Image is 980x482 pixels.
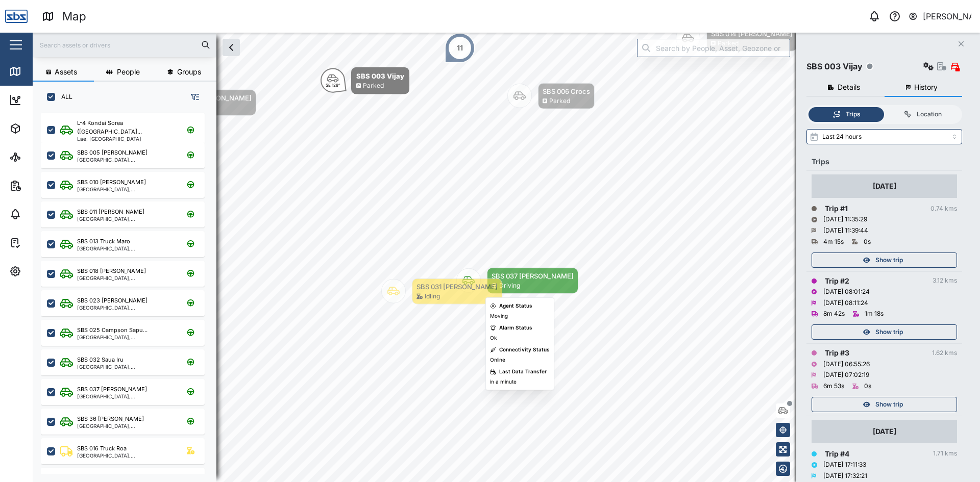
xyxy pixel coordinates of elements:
button: [PERSON_NAME] [908,9,972,23]
button: Show trip [812,397,957,412]
div: SBS 013 Truck Maro [77,237,130,246]
div: [DATE] 11:35:29 [823,215,867,224]
div: 8m 42s [823,309,845,319]
div: L-4 Kondai Sorea ([GEOGRAPHIC_DATA]... [77,119,175,136]
div: Trip # 4 [825,448,849,460]
div: grid [41,109,216,474]
input: Select range [806,129,962,144]
div: [GEOGRAPHIC_DATA], [GEOGRAPHIC_DATA] [77,275,175,281]
div: Parked [549,96,570,106]
div: Reports [27,180,61,191]
div: in a minute [490,378,517,386]
div: [GEOGRAPHIC_DATA], [GEOGRAPHIC_DATA] [77,157,175,162]
div: Trip # 3 [825,347,849,359]
div: Assets [27,123,58,134]
div: SBS 003 Vijay [356,71,404,81]
span: Show trip [875,325,903,339]
div: Trips [812,156,957,167]
div: SBS 011 [PERSON_NAME] [77,208,144,216]
div: SBS 36 [PERSON_NAME] [77,415,144,423]
div: [DATE] 17:11:33 [823,460,866,470]
div: Sites [27,151,51,163]
div: Map [62,8,86,26]
div: Dashboard [27,94,72,106]
div: [GEOGRAPHIC_DATA], [GEOGRAPHIC_DATA] [77,453,175,458]
div: SBS 018 [PERSON_NAME] [77,267,146,275]
span: People [117,68,140,75]
div: [GEOGRAPHIC_DATA], [GEOGRAPHIC_DATA] [77,335,175,340]
div: [PERSON_NAME] [923,10,972,23]
div: [DATE] 06:55:26 [823,360,870,369]
div: SBS 010 [PERSON_NAME] [77,178,146,187]
div: SBS 025 Campson Sapu... [77,326,148,335]
div: [DATE] 07:02:19 [823,370,869,380]
div: [DATE] 08:11:24 [823,298,868,308]
div: 0s [864,237,871,247]
div: SBS 006 Crocs [543,86,590,96]
button: Show trip [812,252,957,268]
div: SBS 037 [PERSON_NAME] [492,271,574,281]
div: SBS 014 [PERSON_NAME] [711,29,793,39]
div: 4m 15s [823,237,844,247]
button: Show trip [812,324,957,340]
div: [GEOGRAPHIC_DATA], [GEOGRAPHIC_DATA] [77,246,175,251]
div: Map marker [456,268,578,294]
div: Last Data Transfer [499,368,547,376]
div: Map marker [445,33,475,63]
div: [GEOGRAPHIC_DATA], [GEOGRAPHIC_DATA] [77,305,175,310]
canvas: Map [33,33,980,482]
span: Assets [55,68,77,75]
div: Map [27,66,50,77]
div: 0s [864,382,871,391]
div: 6m 53s [823,382,844,391]
div: Alarm Status [499,324,532,332]
span: Groups [177,68,201,75]
div: 1m 18s [865,309,884,319]
div: Driving [499,281,520,291]
div: Settings [27,266,63,277]
div: Parked [363,81,384,91]
div: SE 128° [326,83,340,87]
div: [DATE] 08:01:24 [823,287,870,297]
div: [GEOGRAPHIC_DATA], [GEOGRAPHIC_DATA] [77,394,175,399]
div: Location [917,110,942,119]
img: Main Logo [5,5,28,28]
input: Search assets or drivers [39,37,210,53]
div: Map marker [321,67,409,94]
div: Map marker [381,278,502,305]
div: SBS 005 [PERSON_NAME] [77,148,148,157]
div: [DATE] 11:39:44 [823,226,868,236]
div: 0.74 kms [930,204,957,214]
div: Tasks [27,237,55,248]
div: SBS 037 [PERSON_NAME] [77,385,147,394]
div: SBS 023 [PERSON_NAME] [77,296,148,305]
label: ALL [55,93,72,101]
div: Trip # 2 [825,275,849,287]
div: [DATE] [873,426,896,437]
div: [GEOGRAPHIC_DATA], [GEOGRAPHIC_DATA] [77,364,175,369]
div: SBS 003 Vijay [806,60,863,73]
div: Agent Status [499,302,532,310]
div: SBS 031 [PERSON_NAME] [416,282,498,292]
div: [GEOGRAPHIC_DATA], [GEOGRAPHIC_DATA] [77,423,175,428]
span: History [914,84,938,91]
div: 11 [457,42,463,54]
div: Lae, [GEOGRAPHIC_DATA] [77,136,175,141]
div: SBS 016 Truck Roa [77,444,127,453]
div: Map marker [676,26,797,52]
div: [DATE] [873,181,896,192]
span: Show trip [875,397,903,412]
div: Trips [846,110,860,119]
span: Details [838,84,860,91]
div: [DATE] 17:32:21 [823,471,867,481]
div: Map marker [507,83,595,109]
div: 1.62 kms [932,348,957,358]
div: Online [490,356,505,364]
div: [GEOGRAPHIC_DATA], [GEOGRAPHIC_DATA] [77,187,175,192]
input: Search by People, Asset, Geozone or Place [637,39,790,57]
div: [GEOGRAPHIC_DATA], [GEOGRAPHIC_DATA] [77,216,175,221]
div: Ok [490,334,497,342]
div: 1.71 kms [933,449,957,459]
div: Trip # 1 [825,203,848,214]
div: Alarms [27,209,58,220]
